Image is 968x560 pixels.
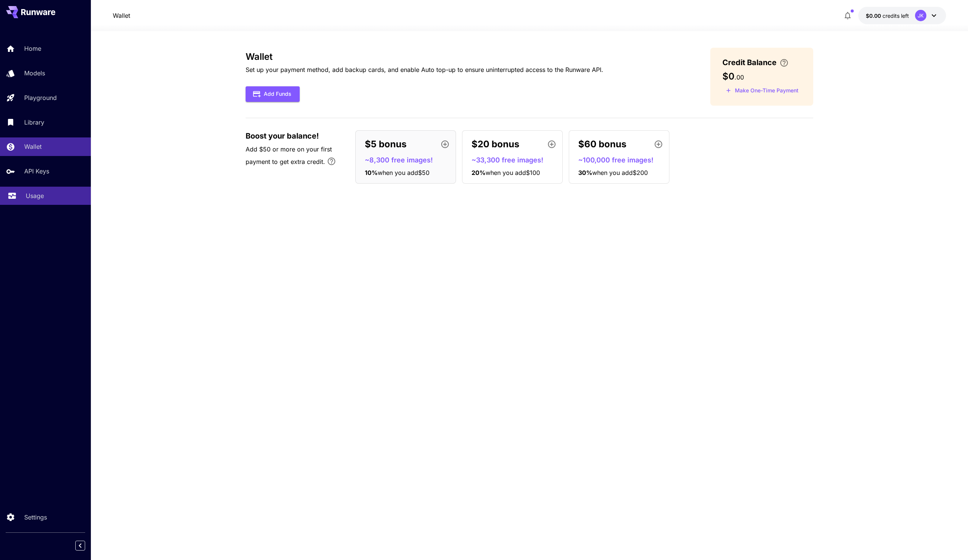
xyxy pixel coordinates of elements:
[24,93,57,102] p: Playground
[858,7,946,24] button: $0.00JK
[113,11,130,20] a: Wallet
[722,57,777,68] span: Credit Balance
[24,44,41,53] p: Home
[722,71,735,82] span: $0
[246,51,603,62] h3: Wallet
[246,145,332,165] span: Add $50 or more on your first payment to get extra credit.
[365,169,378,176] span: 10 %
[81,539,91,552] div: Collapse sidebar
[24,142,42,151] p: Wallet
[486,169,540,176] span: when you add $100
[246,130,319,142] span: Boost your balance!
[324,154,339,169] button: Bonus applies only to your first payment, up to 30% on the first $1,000.
[472,155,559,165] p: ~33,300 free images!
[26,191,44,200] p: Usage
[777,58,792,67] button: Enter your card details and choose an Auto top-up amount to avoid service interruptions. We'll au...
[578,137,626,151] p: $60 bonus
[246,86,300,102] button: Add Funds
[722,85,802,97] button: Make a one-time, non-recurring payment
[365,155,453,165] p: ~8,300 free images!
[75,541,85,551] button: Collapse sidebar
[735,73,744,81] span: . 00
[378,169,430,176] span: when you add $50
[472,137,519,151] p: $20 bonus
[24,69,45,78] p: Models
[592,169,648,176] span: when you add $200
[578,155,666,165] p: ~100,000 free images!
[472,169,486,176] span: 20 %
[866,12,909,20] div: $0.00
[866,12,882,19] span: $0.00
[915,10,926,21] div: JK
[24,513,47,522] p: Settings
[365,137,406,151] p: $5 bonus
[578,169,592,176] span: 30 %
[882,12,909,19] span: credits left
[24,118,44,127] p: Library
[24,167,49,176] p: API Keys
[246,65,603,74] p: Set up your payment method, add backup cards, and enable Auto top-up to ensure uninterrupted acce...
[113,11,130,20] nav: breadcrumb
